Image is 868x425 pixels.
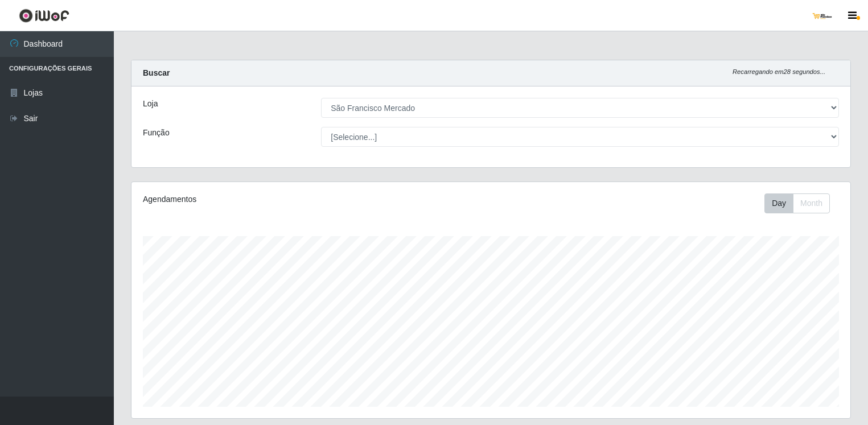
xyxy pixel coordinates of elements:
[764,193,793,213] button: Day
[19,9,69,23] img: CoreUI Logo
[764,193,839,213] div: Toolbar with button groups
[733,68,825,75] i: Recarregando em 28 segundos...
[764,193,830,213] div: First group
[143,98,158,110] label: Loja
[143,68,170,77] strong: Buscar
[793,193,830,213] button: Month
[143,127,170,139] label: Função
[143,193,423,205] div: Agendamentos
